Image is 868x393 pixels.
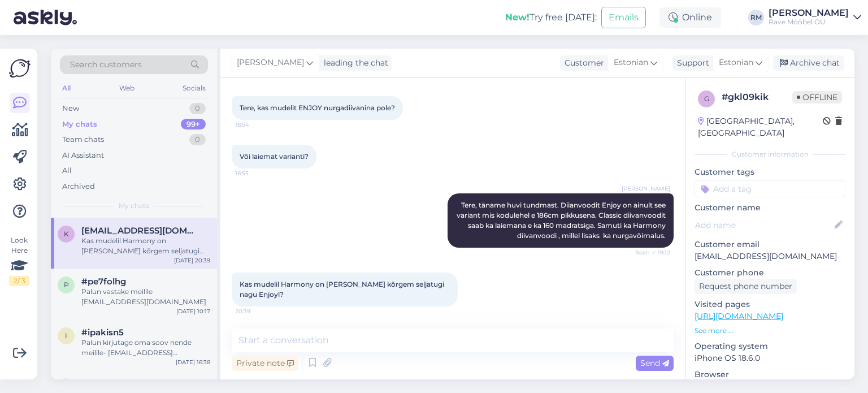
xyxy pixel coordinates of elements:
[240,152,309,161] span: Või laiemat varianti?
[560,57,604,69] div: Customer
[769,18,849,27] div: Rave Mööbel OÜ
[117,81,137,96] div: Web
[181,119,206,130] div: 99+
[65,331,67,340] span: i
[62,103,79,114] div: New
[695,202,845,214] p: Customer name
[9,58,31,79] img: Askly Logo
[748,10,764,25] div: RM
[64,280,69,289] span: p
[62,134,104,145] div: Team chats
[698,115,823,139] div: [GEOGRAPHIC_DATA], [GEOGRAPHIC_DATA]
[614,57,648,69] span: Estonian
[601,7,646,28] button: Emails
[695,340,845,352] p: Operating system
[695,352,845,364] p: iPhone OS 18.6.0
[235,169,277,178] span: 18:55
[695,219,832,231] input: Add name
[81,236,210,256] div: Kas mudelil Harmony on [PERSON_NAME] kõrgem seljatugi nagu Enjoyl?
[81,277,126,287] span: #pe7folhg
[695,299,845,310] p: Visited pages
[174,256,210,265] div: [DATE] 20:39
[695,326,845,336] p: See more ...
[9,235,29,286] div: Look Here
[695,180,845,197] input: Add a tag
[119,201,149,211] span: My chats
[622,184,670,193] span: [PERSON_NAME]
[81,338,210,358] div: Palun kirjutage oma soov nende meilile- [EMAIL_ADDRESS][DOMAIN_NAME]
[176,307,210,316] div: [DATE] 10:17
[769,8,849,18] div: [PERSON_NAME]
[319,57,388,69] div: leading the chat
[81,327,124,338] span: #ipakisn5
[695,251,845,262] p: [EMAIL_ADDRESS][DOMAIN_NAME]
[62,150,104,161] div: AI Assistant
[695,279,797,294] div: Request phone number
[64,230,69,238] span: k
[81,226,199,236] span: kadimikli@hotmail.com
[628,248,670,257] span: Seen ✓ 19:12
[773,55,844,71] div: Archive chat
[60,81,73,96] div: All
[695,239,845,251] p: Customer email
[62,165,72,176] div: All
[9,276,29,286] div: 2 / 3
[505,11,597,24] div: Try free [DATE]:
[704,94,709,103] span: g
[695,311,783,321] a: [URL][DOMAIN_NAME]
[695,369,845,381] p: Browser
[62,181,95,192] div: Archived
[62,119,97,130] div: My chats
[719,57,753,69] span: Estonian
[189,134,206,145] div: 0
[240,103,395,112] span: Tere, kas mudelit ENJOY nurgadiivanina pole?
[672,57,709,69] div: Support
[659,7,721,28] div: Online
[189,103,206,114] div: 0
[235,307,277,316] span: 20:39
[70,59,142,71] span: Search customers
[695,166,845,178] p: Customer tags
[722,90,792,104] div: # gkl09kik
[232,356,298,371] div: Private note
[769,8,861,27] a: [PERSON_NAME]Rave Mööbel OÜ
[640,358,669,368] span: Send
[240,280,446,299] span: Kas mudelil Harmony on [PERSON_NAME] kõrgem seljatugi nagu Enjoyl?
[695,149,845,159] div: Customer information
[695,267,845,279] p: Customer phone
[180,81,208,96] div: Socials
[176,358,210,366] div: [DATE] 16:38
[505,12,530,23] b: New!
[81,378,199,388] span: nidalee321@gmail.com
[237,57,304,69] span: [PERSON_NAME]
[457,201,667,240] span: Tere, täname huvi tundmast. Diianvoodit Enjoy on ainult see variant mis kodulehel e 186cm pikkuse...
[792,91,842,103] span: Offline
[235,120,277,129] span: 18:54
[81,287,210,307] div: Palun vastake meilile [EMAIL_ADDRESS][DOMAIN_NAME]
